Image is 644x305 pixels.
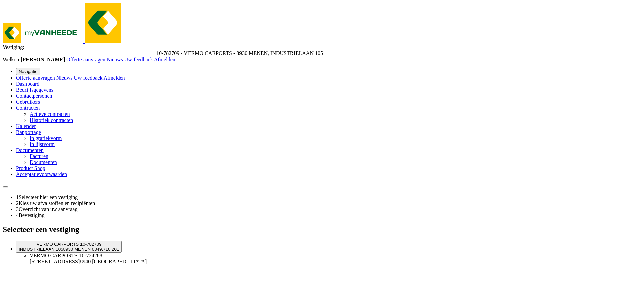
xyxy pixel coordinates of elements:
[16,99,40,105] a: Gebruikers
[124,57,153,62] span: Uw feedback
[16,87,53,93] a: Bedrijfsgegevens
[16,93,52,99] a: Contactpersonen
[37,242,79,247] span: VERMO CARPORTS
[79,253,102,258] span: 10-724288
[16,206,19,212] span: 3
[30,253,78,258] span: VERMO CARPORTS
[154,57,175,62] a: Afmelden
[16,123,36,129] a: Kalender
[66,57,107,62] a: Offerte aanvragen
[16,105,40,111] a: Contracten
[3,44,24,50] span: Vestiging:
[16,241,122,253] button: VERMO CARPORTS 10-782709 INDUSTRIELAAN 1058930 MENEN 0849.710.201
[19,194,78,200] span: Selecteer hier een vestiging
[16,194,19,200] span: 1
[16,165,45,171] a: Product Shop
[63,247,91,252] span: 8930 MENEN
[21,57,65,62] strong: [PERSON_NAME]
[80,259,147,264] span: 8940 [GEOGRAPHIC_DATA]
[16,147,44,153] a: Documenten
[19,212,44,218] span: Bevestiging
[16,200,19,206] span: 2
[74,75,104,81] a: Uw feedback
[3,57,66,62] span: Welkom
[3,225,641,234] h2: Selecteer een vestiging
[16,68,40,75] button: Navigatie
[16,81,39,87] a: Dashboard
[19,247,63,252] span: INDUSTRIELAAN 105
[156,50,323,56] span: 10-782709 - VERMO CARPORTS - 8930 MENEN, INDUSTRIELAAN 105
[85,3,121,43] img: myVanheede
[92,247,119,252] span: 0849.710.201
[16,75,55,81] span: Offerte aanvragen
[16,75,56,81] a: Offerte aanvragen
[30,111,70,117] a: Actieve contracten
[30,135,62,141] a: In grafiekvorm
[56,75,73,81] span: Nieuws
[16,129,41,135] a: Rapportage
[19,200,95,206] span: Kies uw afvalstoffen en recipiënten
[107,57,124,62] a: Nieuws
[30,159,57,165] a: Documenten
[30,117,73,123] a: Historiek contracten
[30,259,80,264] span: [STREET_ADDRESS]
[19,206,77,212] span: Overzicht van uw aanvraag
[80,242,102,247] span: 10-782709
[107,57,123,62] span: Nieuws
[3,23,83,43] img: myVanheede
[56,75,74,81] a: Nieuws
[19,69,38,74] span: Navigatie
[30,153,48,159] a: Facturen
[30,141,55,147] a: In lijstvorm
[16,171,67,177] a: Acceptatievoorwaarden
[74,75,103,81] span: Uw feedback
[16,212,19,218] span: 4
[124,57,154,62] a: Uw feedback
[104,75,125,81] a: Afmelden
[66,57,105,62] span: Offerte aanvragen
